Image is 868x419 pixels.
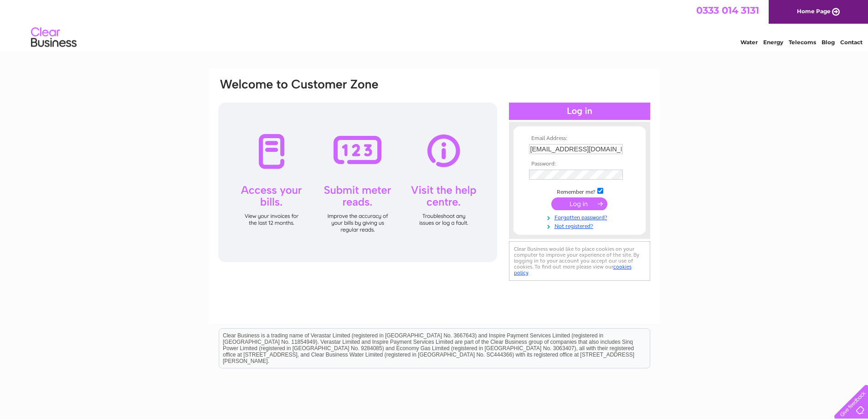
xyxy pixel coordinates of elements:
[529,212,632,221] a: Forgotten password?
[527,186,632,196] td: Remember me?
[551,197,607,210] input: Submit
[31,24,77,52] img: logo.png
[527,161,632,167] th: Password:
[219,5,650,44] div: Clear Business is a trading name of Verastar Limited (registered in [GEOGRAPHIC_DATA] No. 3667643...
[789,39,816,46] a: Telecoms
[529,221,632,230] a: Not registered?
[696,5,759,16] a: 0333 014 3131
[822,39,835,46] a: Blog
[514,264,632,276] a: cookies policy
[527,135,632,142] th: Email Address:
[509,241,650,281] div: Clear Business would like to place cookies on your computer to improve your experience of the sit...
[763,39,783,46] a: Energy
[740,39,758,46] a: Water
[840,39,863,46] a: Contact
